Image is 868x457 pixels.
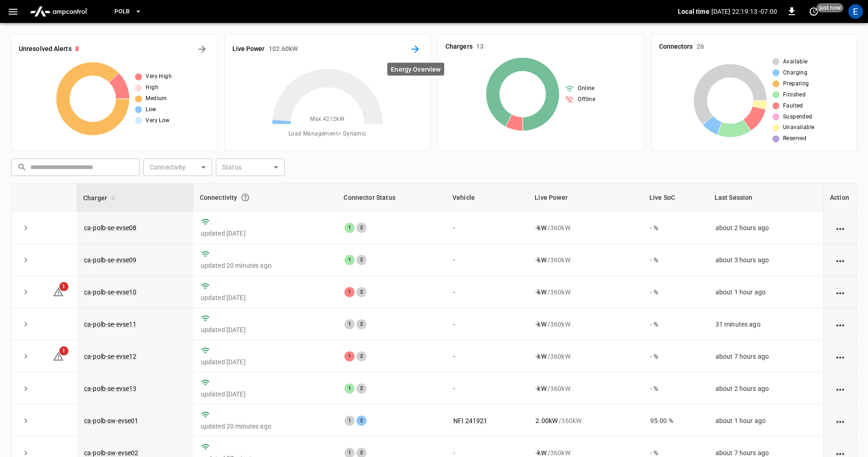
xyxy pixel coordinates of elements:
[53,352,64,360] a: 1
[269,44,298,54] h6: 102.60 kW
[783,113,812,122] span: Suspended
[578,84,594,93] span: Online
[201,325,330,334] p: updated [DATE]
[84,321,137,328] a: ca-polb-se-evse11
[84,353,137,360] a: ca-polb-se-evse12
[146,83,158,92] span: High
[111,3,146,21] button: PoLB
[678,7,710,16] p: Local time
[446,276,528,308] td: -
[806,4,821,19] button: set refresh interval
[84,449,139,457] a: ca-polb-sw-evse02
[643,212,708,244] td: - %
[834,288,846,297] div: action cell options
[310,115,344,124] span: Max. 4212 kW
[643,244,708,276] td: - %
[783,68,807,78] span: Charging
[817,3,844,12] span: just now
[84,256,137,264] a: ca-polb-se-evse09
[59,346,68,355] span: 1
[848,4,863,19] div: profile-icon
[446,308,528,340] td: -
[834,223,846,232] div: action cell options
[643,340,708,372] td: - %
[237,189,254,206] button: Connection between the charger and our software.
[201,293,330,302] p: updated [DATE]
[708,372,823,405] td: about 2 hours ago
[643,405,708,437] td: 95.00 %
[195,42,209,56] button: All Alerts
[446,244,528,276] td: -
[288,130,366,139] span: Load Management = Dynamic
[232,44,265,54] h6: Live Power
[446,340,528,372] td: -
[697,42,704,52] h6: 26
[84,417,139,424] a: ca-polb-sw-evse01
[783,57,808,67] span: Available
[535,320,546,329] p: - kW
[344,351,355,361] div: 1
[834,384,846,393] div: action cell options
[446,372,528,405] td: -
[146,72,172,81] span: Very High
[344,255,355,265] div: 1
[356,351,366,361] div: 2
[834,320,846,329] div: action cell options
[84,288,137,296] a: ca-polb-se-evse10
[535,352,546,361] p: - kW
[783,123,814,132] span: Unavailable
[535,416,636,425] div: / 360 kW
[19,350,33,363] button: expand row
[26,3,90,20] img: ampcontrol.io logo
[356,287,366,297] div: 2
[711,7,777,16] p: [DATE] 22:19:13 -07:00
[528,184,643,212] th: Live Power
[337,184,446,212] th: Connector Status
[201,261,330,270] p: updated 20 minutes ago
[708,212,823,244] td: about 2 hours ago
[408,42,423,56] button: Energy Overview
[84,224,137,231] a: ca-polb-se-evse08
[19,382,33,395] button: expand row
[834,416,846,425] div: action cell options
[446,184,528,212] th: Vehicle
[19,285,33,299] button: expand row
[535,384,636,393] div: / 360 kW
[834,352,846,361] div: action cell options
[356,255,366,265] div: 2
[535,255,636,265] div: / 360 kW
[59,282,68,291] span: 1
[643,372,708,405] td: - %
[387,63,444,76] div: Energy Overview
[708,276,823,308] td: about 1 hour ago
[19,253,33,267] button: expand row
[453,417,488,424] a: NFI 241921
[19,44,72,54] h6: Unresolved Alerts
[783,102,803,111] span: Faulted
[19,317,33,331] button: expand row
[783,79,809,89] span: Preparing
[708,340,823,372] td: about 7 hours ago
[578,95,595,104] span: Offline
[643,308,708,340] td: - %
[201,357,330,367] p: updated [DATE]
[535,288,636,297] div: / 360 kW
[535,255,546,265] p: - kW
[446,212,528,244] td: -
[445,42,473,52] h6: Chargers
[834,255,846,265] div: action cell options
[19,221,33,235] button: expand row
[344,319,355,329] div: 1
[201,389,330,399] p: updated [DATE]
[708,184,823,212] th: Last Session
[344,287,355,297] div: 1
[114,6,130,17] span: PoLB
[19,414,33,428] button: expand row
[708,405,823,437] td: about 1 hour ago
[146,105,156,114] span: Low
[344,223,355,233] div: 1
[535,288,546,297] p: - kW
[344,384,355,394] div: 1
[708,308,823,340] td: 31 minutes ago
[356,319,366,329] div: 2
